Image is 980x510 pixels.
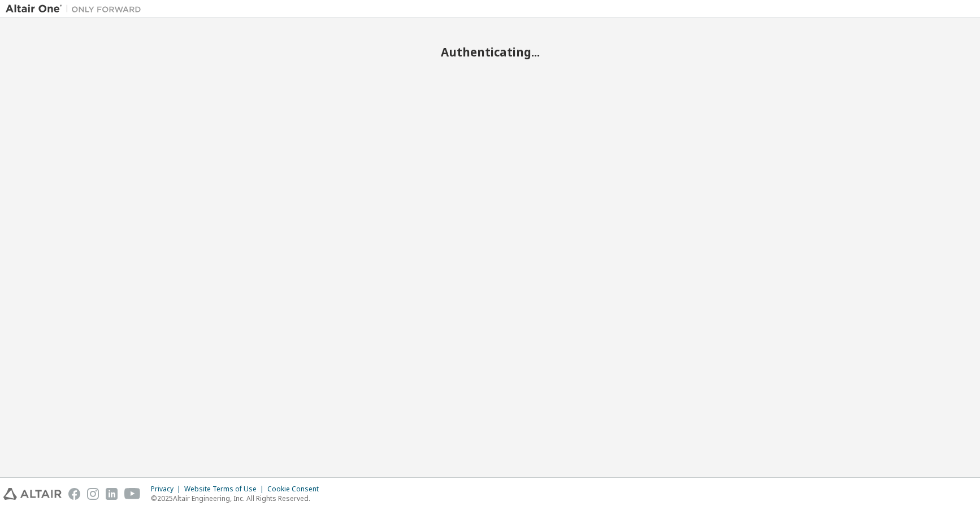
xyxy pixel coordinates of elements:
[267,485,326,494] div: Cookie Consent
[68,488,80,500] img: facebook.svg
[3,488,62,500] img: altair_logo.svg
[151,485,184,494] div: Privacy
[184,485,267,494] div: Website Terms of Use
[6,3,147,15] img: Altair One
[124,488,141,500] img: youtube.svg
[87,488,99,500] img: instagram.svg
[151,494,326,503] p: © 2025 Altair Engineering, Inc. All Rights Reserved.
[106,488,118,500] img: linkedin.svg
[6,45,974,59] h2: Authenticating...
